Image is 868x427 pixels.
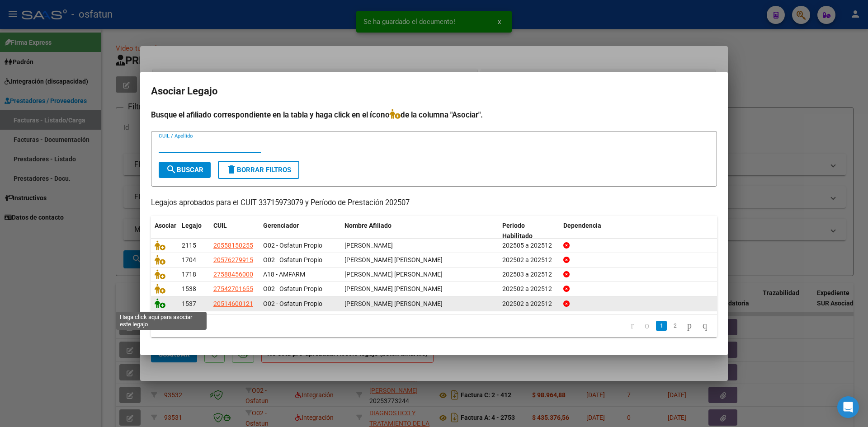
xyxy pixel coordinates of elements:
span: O02 - Osfatun Propio [263,285,322,292]
span: A18 - AMFARM [263,271,305,278]
span: Dependencia [563,222,601,229]
span: 27542701655 [213,285,253,292]
span: 1538 [182,285,196,292]
div: 6 registros [151,314,263,337]
span: O02 - Osfatun Propio [263,242,322,249]
span: Buscar [166,166,203,174]
a: go to previous page [641,321,653,331]
span: 2115 [182,242,196,249]
span: 27588456000 [213,271,253,278]
span: VILA FRANCESCA ARIANA [344,271,443,278]
a: go to first page [627,321,638,331]
span: NUÑEZ GONZALEZ BRUNO ENRIQUE [344,256,443,263]
datatable-header-cell: Legajo [178,216,210,246]
div: 202505 a 202512 [502,240,556,251]
p: Legajos aprobados para el CUIT 33715973079 y Período de Prestación 202507 [151,197,717,209]
span: Periodo Habilitado [502,222,533,239]
mat-icon: delete [226,164,237,175]
button: Buscar [159,162,211,178]
div: 202502 a 202512 [502,255,556,265]
datatable-header-cell: Dependencia [560,216,717,246]
span: Asociar [155,222,176,229]
h2: Asociar Legajo [151,83,717,100]
span: 20558150255 [213,242,253,249]
span: MARQUEZ LEVIN PEDRO [344,242,393,249]
span: 1718 [182,271,196,278]
datatable-header-cell: Asociar [151,216,178,246]
span: Legajo [182,222,202,229]
span: NUÑEZ GONZALEZ FLOR AYLEN [344,285,443,292]
div: 202503 a 202512 [502,269,556,280]
h4: Busque el afiliado correspondiente en la tabla y haga click en el ícono de la columna "Asociar". [151,109,717,121]
button: Borrar Filtros [218,161,299,179]
span: NUÑEZ GONZALEZ MATIAS RAMON [344,300,443,307]
span: CUIL [213,222,227,229]
li: page 2 [668,318,682,333]
span: 20576279915 [213,256,253,263]
a: go to last page [698,321,711,331]
datatable-header-cell: CUIL [210,216,259,246]
div: 202502 a 202512 [502,299,556,309]
datatable-header-cell: Gerenciador [259,216,341,246]
a: 1 [656,321,667,331]
span: Gerenciador [263,222,299,229]
span: Borrar Filtros [226,166,291,174]
span: O02 - Osfatun Propio [263,300,322,307]
li: page 1 [655,318,668,333]
span: Nombre Afiliado [344,222,392,229]
a: 2 [670,321,680,331]
datatable-header-cell: Nombre Afiliado [341,216,499,246]
span: 20514600121 [213,300,253,307]
span: O02 - Osfatun Propio [263,256,322,263]
span: 1537 [182,300,196,307]
a: go to next page [683,321,696,331]
datatable-header-cell: Periodo Habilitado [499,216,560,246]
span: 1704 [182,256,196,263]
div: Open Intercom Messenger [837,396,859,418]
div: 202502 a 202512 [502,284,556,294]
mat-icon: search [166,164,177,175]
